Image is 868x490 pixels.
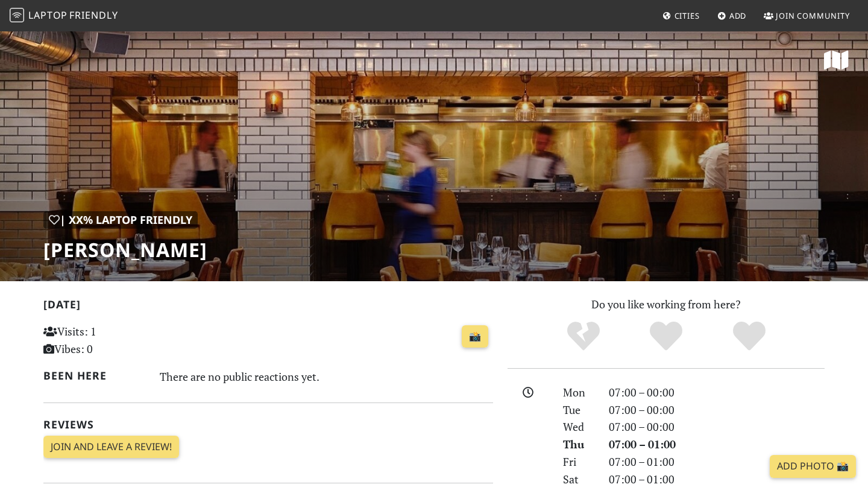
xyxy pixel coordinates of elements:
[602,401,832,419] div: 07:00 – 00:00
[602,436,832,453] div: 07:00 – 01:00
[10,8,24,22] img: LaptopFriendly
[160,367,494,386] div: There are no public reactions yet.
[708,320,791,353] div: Definitely!
[10,5,118,27] a: LaptopFriendly LaptopFriendly
[508,296,825,313] p: Do you like working from here?
[602,471,832,488] div: 07:00 – 01:00
[776,10,850,21] span: Join Community
[462,325,488,348] a: 📸
[69,8,118,22] span: Friendly
[770,455,856,478] a: Add Photo 📸
[602,418,832,436] div: 07:00 – 00:00
[556,471,602,488] div: Sat
[43,298,493,316] h2: [DATE]
[658,5,705,27] a: Cities
[729,10,747,21] span: Add
[602,453,832,471] div: 07:00 – 01:00
[542,320,625,353] div: No
[602,384,832,401] div: 07:00 – 00:00
[712,5,752,27] a: Add
[675,10,700,21] span: Cities
[556,401,602,419] div: Tue
[43,418,493,431] h2: Reviews
[43,436,179,459] a: Join and leave a review!
[43,369,145,382] h2: Been here
[759,5,855,27] a: Join Community
[43,323,184,358] p: Visits: 1 Vibes: 0
[43,211,198,229] div: | XX% Laptop Friendly
[556,453,602,471] div: Fri
[28,8,68,22] span: Laptop
[43,238,207,261] h1: [PERSON_NAME]
[556,418,602,436] div: Wed
[556,384,602,401] div: Mon
[624,320,708,353] div: Yes
[556,436,602,453] div: Thu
